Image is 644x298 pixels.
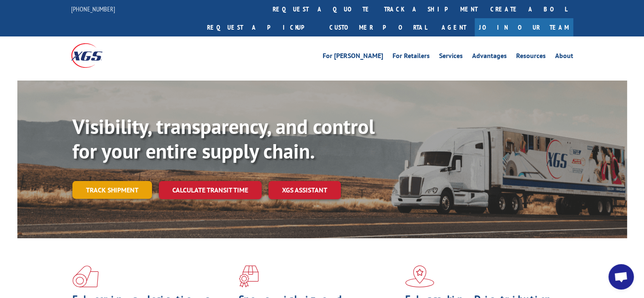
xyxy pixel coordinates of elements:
[475,18,573,36] a: Join Our Team
[439,53,463,62] a: Services
[555,53,573,62] a: About
[268,181,341,199] a: XGS ASSISTANT
[392,53,430,62] a: For Retailers
[159,181,262,199] a: Calculate transit time
[323,18,433,36] a: Customer Portal
[433,18,475,36] a: Agent
[608,264,634,290] div: Open chat
[323,53,383,62] a: For [PERSON_NAME]
[516,53,546,62] a: Resources
[71,5,115,13] a: [PHONE_NUMBER]
[72,265,99,287] img: xgs-icon-total-supply-chain-intelligence-red
[239,265,259,287] img: xgs-icon-focused-on-flooring-red
[72,113,375,164] b: Visibility, transparency, and control for your entire supply chain.
[405,265,434,287] img: xgs-icon-flagship-distribution-model-red
[201,18,323,36] a: Request a pickup
[72,181,152,199] a: Track shipment
[472,53,507,62] a: Advantages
